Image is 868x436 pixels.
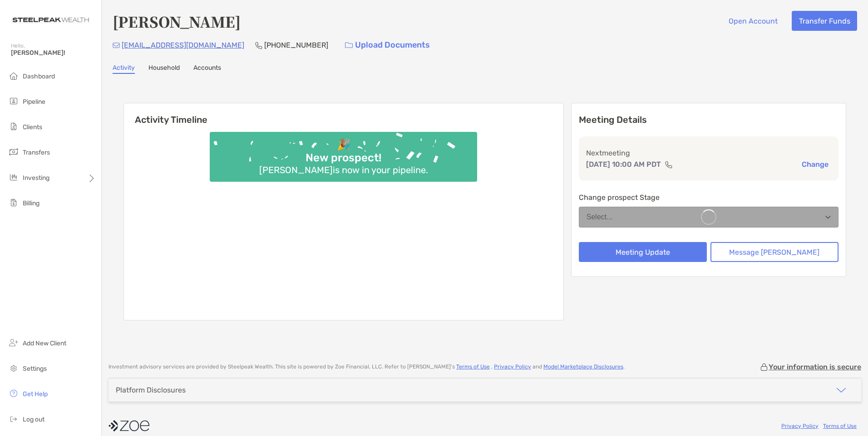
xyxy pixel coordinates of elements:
div: 🎉 [333,138,354,151]
img: Zoe Logo [11,4,90,36]
span: Dashboard [23,73,55,80]
button: Change [799,160,831,169]
a: Household [148,64,180,74]
p: Change prospect Stage [579,192,838,203]
div: [PERSON_NAME] is now in your pipeline. [256,165,432,175]
a: Privacy Policy [494,363,531,370]
img: billing icon [8,197,19,208]
p: [DATE] 10:00 AM PDT [586,159,661,170]
img: dashboard icon [8,70,19,81]
h4: [PERSON_NAME] [113,11,241,32]
p: [PHONE_NUMBER] [264,39,328,51]
img: settings icon [8,363,19,373]
img: investing icon [8,172,19,183]
span: [PERSON_NAME]! [11,49,96,57]
img: logout icon [8,413,19,424]
span: Add New Client [23,339,66,347]
p: Meeting Details [579,114,838,126]
p: Your information is secure [769,363,861,371]
img: clients icon [8,121,19,132]
button: Meeting Update [579,242,707,262]
span: Pipeline [23,98,45,106]
img: communication type [665,161,673,168]
img: company logo [108,416,149,436]
div: New prospect! [302,151,385,165]
img: button icon [345,42,353,48]
span: Get Help [23,390,48,398]
img: transfers icon [8,146,19,157]
div: Platform Disclosures [116,386,186,394]
span: Settings [23,365,47,373]
a: Activity [113,64,135,74]
img: icon arrow [836,385,847,396]
p: Investment advisory services are provided by Steelpeak Wealth . This site is powered by Zoe Finan... [108,363,625,370]
span: Billing [23,199,39,207]
span: Clients [23,123,42,131]
a: Model Marketplace Disclosures [543,363,623,370]
a: Terms of Use [456,363,490,370]
p: Next meeting [586,147,831,159]
a: Upload Documents [339,35,436,55]
button: Message [PERSON_NAME] [710,242,838,262]
span: Transfers [23,149,50,156]
img: Email Icon [113,43,120,48]
button: Open Account [721,11,784,31]
img: add_new_client icon [8,337,19,348]
span: Log out [23,416,44,423]
img: pipeline icon [8,96,19,107]
h6: Activity Timeline [124,103,563,125]
span: Investing [23,174,49,182]
img: get-help icon [8,388,19,399]
p: [EMAIL_ADDRESS][DOMAIN_NAME] [122,39,244,51]
a: Accounts [193,64,221,74]
a: Privacy Policy [781,423,819,429]
img: Phone Icon [255,42,262,49]
a: Terms of Use [823,423,857,429]
button: Transfer Funds [792,11,857,31]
